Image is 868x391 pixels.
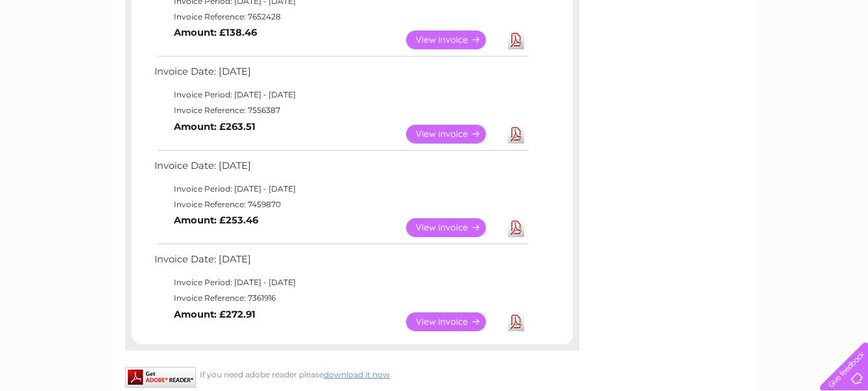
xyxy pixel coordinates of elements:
[151,87,531,103] td: Invoice Period: [DATE] - [DATE]
[508,125,524,144] a: Download
[672,55,701,65] a: Energy
[755,55,774,65] a: Blog
[508,312,524,331] a: Download
[151,103,531,118] td: Invoice Reference: 7556387
[324,370,390,379] a: download it now
[782,55,814,65] a: Contact
[406,31,501,49] a: View
[151,9,531,25] td: Invoice Reference: 7652428
[151,157,531,181] td: Invoice Date: [DATE]
[708,55,747,65] a: Telecoms
[151,197,531,212] td: Invoice Reference: 7459870
[30,34,97,73] img: logo.png
[151,275,531,290] td: Invoice Period: [DATE] - [DATE]
[508,218,524,237] a: Download
[151,251,531,275] td: Invoice Date: [DATE]
[151,290,531,306] td: Invoice Reference: 7361916
[406,125,501,144] a: View
[125,367,579,379] div: If you need adobe reader please .
[151,181,531,197] td: Invoice Period: [DATE] - [DATE]
[623,6,713,23] a: 0333 014 3131
[128,7,741,63] div: Clear Business is a trading name of Verastar Limited (registered in [GEOGRAPHIC_DATA] No. 3667643...
[508,31,524,49] a: Download
[640,55,664,65] a: Water
[151,63,531,87] td: Invoice Date: [DATE]
[174,121,256,132] b: Amount: £263.51
[174,309,256,320] b: Amount: £272.91
[406,218,501,237] a: View
[406,312,501,331] a: View
[174,27,257,38] b: Amount: £138.46
[174,214,258,226] b: Amount: £253.46
[825,55,856,65] a: Log out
